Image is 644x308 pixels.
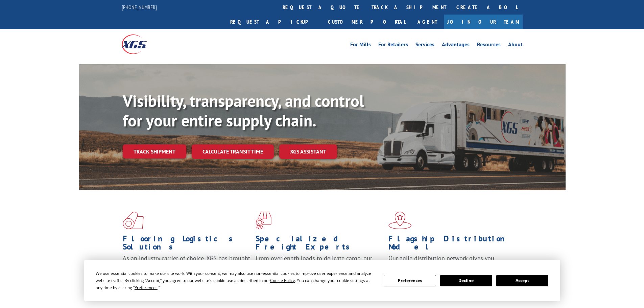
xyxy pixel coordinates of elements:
[96,270,376,291] div: We use essential cookies to make our site work. With your consent, we may also use non-essential ...
[192,144,274,159] a: Calculate transit time
[477,42,501,49] a: Resources
[508,42,523,49] a: About
[323,15,411,29] a: Customer Portal
[123,144,186,159] a: Track shipment
[256,254,383,284] p: From overlength loads to delicate cargo, our experienced staff knows the best way to move your fr...
[378,42,408,49] a: For Retailers
[123,254,250,278] span: As an industry carrier of choice, XGS has brought innovation and dedication to flooring logistics...
[270,278,295,283] span: Cookie Policy
[123,90,364,131] b: Visibility, transparency, and control for your entire supply chain.
[123,212,144,229] img: xgs-icon-total-supply-chain-intelligence-red
[388,235,516,254] h1: Flagship Distribution Model
[122,4,157,10] a: [PHONE_NUMBER]
[123,235,251,254] h1: Flooring Logistics Solutions
[135,285,158,290] span: Preferences
[388,254,513,270] span: Our agile distribution network gives you nationwide inventory management on demand.
[256,212,271,229] img: xgs-icon-focused-on-flooring-red
[256,235,383,254] h1: Specialized Freight Experts
[279,144,337,159] a: XGS ASSISTANT
[411,15,444,29] a: Agent
[415,42,434,49] a: Services
[440,275,492,286] button: Decline
[350,42,371,49] a: For Mills
[225,15,323,29] a: Request a pickup
[444,15,523,29] a: Join Our Team
[384,275,436,286] button: Preferences
[388,212,412,229] img: xgs-icon-flagship-distribution-model-red
[496,275,548,286] button: Accept
[442,42,470,49] a: Advantages
[84,260,560,301] div: Cookie Consent Prompt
